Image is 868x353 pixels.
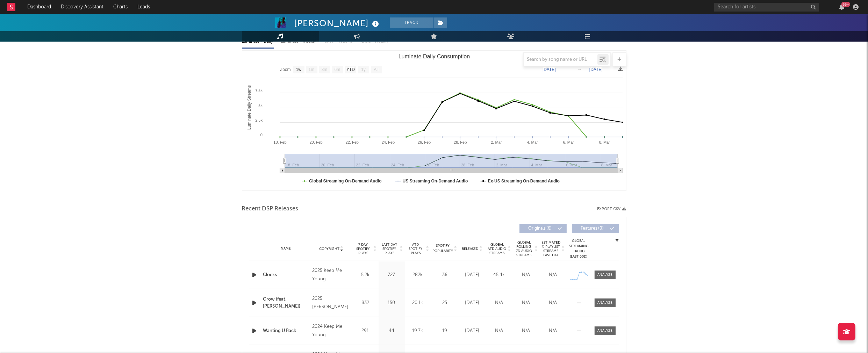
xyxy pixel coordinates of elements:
text: 24. Feb [381,140,394,144]
div: [DATE] [461,327,484,334]
div: N/A [488,300,511,307]
text: Zoom [280,67,291,72]
text: 7.5k [255,88,263,93]
text: 5k [258,103,263,108]
div: 2025 Keep Me Young [312,267,350,283]
text: All [374,67,378,72]
span: ATD Spotify Plays [407,243,425,255]
text: → [578,67,582,72]
text: 22. Feb [345,140,358,144]
div: 291 [354,327,377,334]
div: N/A [515,327,538,334]
div: 19.7k [407,327,429,334]
div: 20.1k [407,300,429,307]
a: Grow (feat. [PERSON_NAME]) [263,296,309,310]
text: 28. Feb [454,140,467,144]
input: Search for artists [714,3,819,12]
div: 44 [380,327,403,334]
div: [DATE] [461,272,484,279]
text: 1w [296,67,301,72]
text: 26. Feb [417,140,430,144]
text: 1m [308,67,314,72]
button: Export CSV [597,207,626,211]
span: Spotify Popularity [432,243,453,254]
div: 36 [433,272,457,279]
span: Global ATD Audio Streams [488,243,507,255]
text: [DATE] [543,67,556,72]
div: 150 [380,300,403,307]
button: 99+ [839,4,844,10]
span: Originals ( 6 ) [524,226,556,231]
text: 2.5k [255,118,263,122]
div: Luminate - Weekly [281,36,318,48]
div: 25 [433,300,457,307]
text: Ex-US Streaming On-Demand Audio [488,179,560,183]
button: Track [390,17,433,28]
span: 7 Day Spotify Plays [354,243,373,255]
span: Recent DSP Releases [242,205,299,213]
div: 19 [433,327,457,334]
text: US Streaming On-Demand Audio [402,179,468,183]
text: Luminate Daily Streams [247,85,252,130]
div: 832 [354,300,377,307]
text: [DATE] [589,67,603,72]
div: 2024 Keep Me Young [312,323,350,339]
text: 20. Feb [309,140,322,144]
div: 2025 [PERSON_NAME] [312,295,350,311]
button: Originals(6) [519,224,567,233]
div: N/A [541,300,565,307]
text: 18. Feb [273,140,286,144]
input: Search by song name or URL [524,57,597,63]
div: N/A [488,327,511,334]
text: 2. Mar [491,140,502,144]
text: YTD [346,67,354,72]
text: Global Streaming On-Demand Audio [309,179,382,183]
div: 45.4k [488,272,511,279]
div: [DATE] [461,300,484,307]
a: Clocks [263,272,309,279]
div: Global Streaming Trend (Last 60D) [568,238,589,259]
span: Copyright [319,247,339,251]
text: 0 [260,133,262,137]
div: [PERSON_NAME] [294,17,381,29]
text: 1y [361,67,366,72]
div: Name [263,246,309,251]
span: Estimated % Playlist Streams Last Day [541,240,561,257]
svg: Luminate Daily Consumption [242,51,626,190]
div: 5.2k [354,272,377,279]
text: 8. Mar [599,140,610,144]
span: Released [462,247,479,251]
div: Luminate - Daily [242,36,274,48]
span: Global Rolling 7D Audio Streams [515,240,534,257]
div: N/A [541,272,565,279]
text: 3m [321,67,327,72]
div: 282k [407,272,429,279]
a: Wanting U Back [263,327,309,334]
span: Last Day Spotify Plays [380,243,399,255]
div: 99 + [841,2,850,7]
div: N/A [515,300,538,307]
text: 6. Mar [563,140,574,144]
button: Features(0) [572,224,619,233]
text: 4. Mar [527,140,538,144]
text: 6m [334,67,340,72]
div: 727 [380,272,403,279]
div: N/A [515,272,538,279]
div: N/A [541,327,565,334]
span: Features ( 0 ) [576,226,609,231]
